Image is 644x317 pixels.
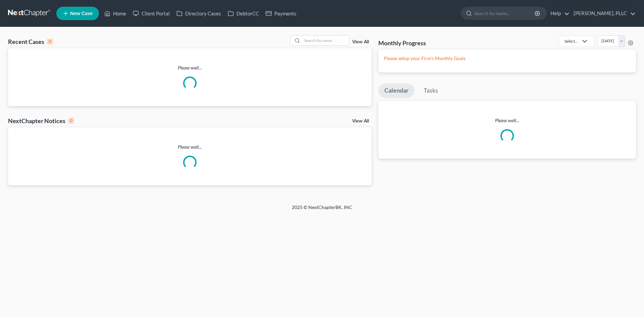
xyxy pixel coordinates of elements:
a: Tasks [418,83,444,98]
a: View All [352,119,369,123]
span: New Case [70,11,93,16]
input: Search by name... [474,7,536,19]
div: 2025 © NextChapterBK, INC [131,204,513,216]
p: Please wait... [8,144,372,150]
div: Select... [565,38,578,44]
a: Calendar [378,83,415,98]
a: Payments [262,7,300,19]
p: Please wait... [378,117,636,124]
div: 0 [68,118,74,124]
a: Client Portal [129,7,173,19]
p: Please wait... [8,64,372,71]
p: Please setup your Firm's Monthly Goals [384,55,631,62]
a: View All [352,40,369,44]
h3: Monthly Progress [378,39,426,47]
div: NextChapter Notices [8,117,74,125]
a: [PERSON_NAME], PLLC [570,7,636,19]
div: 0 [47,39,53,45]
input: Search by name... [302,36,349,45]
div: Recent Cases [8,38,53,46]
a: Directory Cases [173,7,224,19]
a: Help [547,7,570,19]
a: Home [101,7,129,19]
a: DebtorCC [224,7,262,19]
